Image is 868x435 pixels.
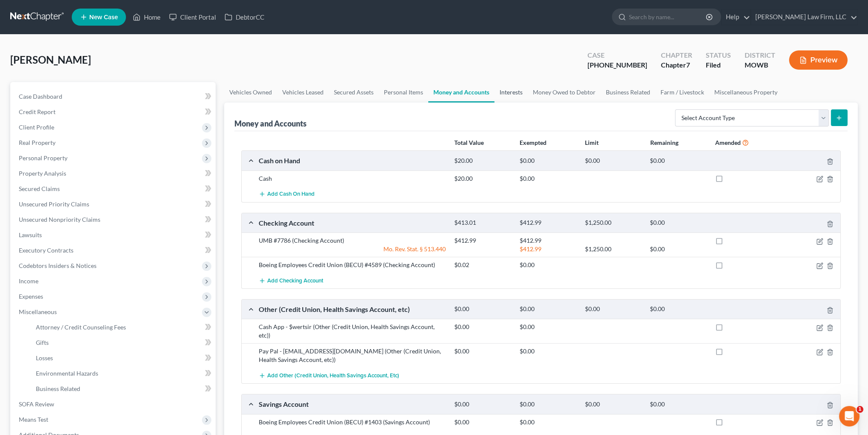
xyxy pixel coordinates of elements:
[789,50,848,70] button: Preview
[19,123,54,131] span: Client Profile
[650,139,678,146] strong: Remaining
[706,60,731,70] div: Filed
[450,236,515,245] div: $412.99
[36,385,80,392] span: Business Related
[329,82,379,103] a: Secured Assets
[686,61,690,69] span: 7
[19,200,89,208] span: Unsecured Priority Claims
[587,50,647,60] div: Case
[12,397,216,412] a: SOFA Review
[515,174,581,183] div: $0.00
[745,60,775,70] div: MOWB
[24,5,38,18] img: Profile image for Katie
[515,236,581,245] div: $412.99
[515,157,581,165] div: $0.00
[12,197,216,212] a: Unsecured Priority Claims
[450,174,515,183] div: $20.00
[745,50,775,60] div: District
[19,277,38,285] span: Income
[36,323,126,331] span: Attorney / Credit Counseling Fees
[259,367,399,383] button: Add Other (Credit Union, Health Savings Account, etc)
[19,416,48,423] span: Means Test
[254,418,450,426] div: Boeing Employees Credit Union (BECU) #1403 (Savings Account)
[25,119,47,126] b: enable
[267,277,323,284] span: Add Checking Account
[254,236,450,245] div: UMB #7786 (Checking Account)
[19,139,56,146] span: Real Property
[646,245,711,253] div: $0.00
[254,261,450,269] div: Boeing Employees Credit Union (BECU) #4589 (Checking Account)
[515,305,581,313] div: $0.00
[19,262,96,269] span: Codebtors Insiders & Notices
[14,73,132,88] b: [US_STATE] AND [US_STATE] USERS - PLEASE READ
[646,305,711,313] div: $0.00
[29,350,216,366] a: Losses
[450,157,515,165] div: $20.00
[36,354,53,362] span: Losses
[450,347,515,356] div: $0.00
[146,276,160,290] button: Send a message…
[450,323,515,331] div: $0.00
[722,9,750,25] a: Help
[165,9,220,25] a: Client Portal
[12,89,216,104] a: Case Dashboard
[19,216,100,223] span: Unsecured Nonpriority Claims
[709,82,783,103] a: Miscellaneous Property
[267,191,315,198] span: Add Cash on Hand
[646,400,711,409] div: $0.00
[528,82,601,103] a: Money Owed to Debtor
[6,3,22,20] button: go back
[50,119,64,126] b: MFA
[580,305,646,313] div: $0.00
[19,247,73,254] span: Executory Contracts
[856,406,863,413] span: 1
[450,219,515,227] div: $413.01
[14,188,81,193] div: [PERSON_NAME] • [DATE]
[14,93,133,152] div: If you have cases to file [DATE] in [US_STATE] or [US_STATE], could you please login to your PACE...
[751,9,857,25] a: [PERSON_NAME] Law Firm, LLC
[36,370,98,377] span: Environmental Hazards
[277,82,329,103] a: Vehicles Leased
[7,262,164,276] textarea: Message…
[36,339,49,346] span: Gifts
[29,320,216,335] a: Attorney / Credit Counseling Fees
[450,400,515,409] div: $0.00
[89,14,118,21] span: New Case
[515,245,581,253] div: $412.99
[29,335,216,350] a: Gifts
[254,323,450,340] div: Cash App - $wertsir (Other (Credit Union, Health Savings Account, etc))
[54,280,61,287] button: Start recording
[12,166,216,181] a: Property Analysis
[254,245,450,253] div: Mo. Rev. Stat. § 513.440
[661,60,692,70] div: Chapter
[839,406,859,426] iframe: Intercom live chat
[13,280,20,287] button: Emoji picker
[19,93,62,100] span: Case Dashboard
[580,400,646,409] div: $0.00
[134,3,150,20] button: Home
[12,212,216,227] a: Unsecured Nonpriority Claims
[29,366,216,381] a: Environmental Hazards
[601,82,655,103] a: Business Related
[220,9,269,25] a: DebtorCC
[129,9,165,25] a: Home
[29,381,216,397] a: Business Related
[646,157,711,165] div: $0.00
[254,305,450,314] div: Other (Credit Union, Health Savings Account, etc)
[259,186,315,202] button: Add Cash on Hand
[254,174,450,183] div: Cash
[515,323,581,331] div: $0.00
[706,50,731,60] div: Status
[580,157,646,165] div: $0.00
[520,139,547,146] strong: Exempted
[515,219,581,227] div: $412.99
[515,261,581,269] div: $0.00
[12,181,216,197] a: Secured Claims
[224,82,277,103] a: Vehicles Owned
[655,82,709,103] a: Farm / Livestock
[267,372,399,379] span: Add Other (Credit Union, Health Savings Account, etc)
[12,227,216,243] a: Lawsuits
[19,170,66,177] span: Property Analysis
[14,156,133,181] div: Once they look good and are confirmed, MFA will be enabled for districts. Thank you!
[19,231,42,238] span: Lawsuits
